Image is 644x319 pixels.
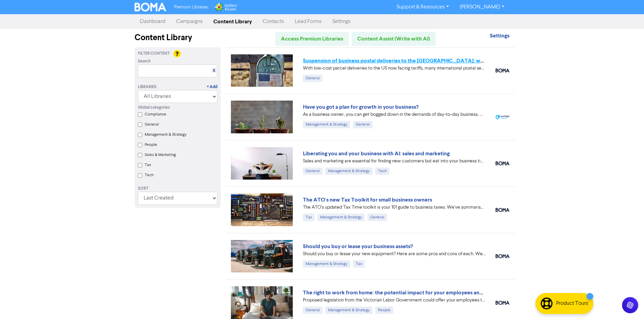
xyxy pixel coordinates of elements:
div: People [375,307,393,314]
label: Tech [145,172,153,178]
a: Have you got a plan for growth in your business? [303,104,419,110]
div: With low-cost parcel deliveries to the US now facing tariffs, many international postal services ... [303,65,485,72]
a: X [213,68,215,73]
strong: Settings [490,32,509,39]
div: Should you buy or lease your new equipment? Here are some pros and cons of each. We also can revi... [303,250,485,258]
div: Tech [375,167,389,175]
div: Filter Content [138,51,217,57]
a: Settings [327,15,356,28]
label: Compliance [145,111,166,117]
div: Management & Strategy [303,260,350,268]
a: Dashboard [135,15,171,28]
a: Lead Forms [289,15,327,28]
img: BOMA Logo [135,3,166,11]
div: As a business owner, you can get bogged down in the demands of day-to-day business. We can help b... [303,111,485,118]
div: Management & Strategy [317,214,365,221]
div: Tax [353,260,365,268]
div: Management & Strategy [303,121,350,128]
div: The ATO’s updated Tax Time toolkit is your 101 guide to business taxes. We’ve summarised the key ... [303,204,485,211]
div: Management & Strategy [325,167,373,175]
a: Content Assist (Write with AI) [352,32,436,46]
img: boma [496,69,509,73]
label: Tax [145,162,151,168]
a: Should you buy or lease your business assets? [303,243,413,250]
div: Management & Strategy [325,307,373,314]
img: spotlight [496,115,509,119]
div: General [353,121,373,128]
img: Wolters Kluwer [214,3,237,11]
label: General [145,122,159,128]
a: Liberating you and your business with AI: sales and marketing [303,150,450,157]
a: Contacts [257,15,289,28]
a: Campaigns [171,15,208,28]
a: [PERSON_NAME] [454,2,509,12]
img: boma [496,208,509,212]
img: boma [496,301,509,305]
div: Tax [303,214,315,221]
div: Global categories [138,105,217,111]
div: General [303,307,323,314]
div: General [367,214,387,221]
div: Content Library [135,32,221,44]
a: Settings [490,33,509,39]
img: boma [496,161,509,165]
span: Premium Libraries: [174,5,209,9]
div: Proposed legislation from the Victorian Labor Government could offer your employees the right to ... [303,297,485,304]
a: Support & Resources [391,2,454,12]
label: Sales & Marketing [145,152,176,158]
a: + Add [207,84,217,90]
div: Libraries [138,84,157,90]
a: Content Library [208,15,257,28]
a: The right to work from home: the potential impact for your employees and business [303,289,505,296]
div: Sort [138,186,217,192]
a: Suspension of business postal deliveries to the [GEOGRAPHIC_DATA]: what options do you have? [303,57,541,64]
iframe: Chat Widget [610,287,644,319]
div: General [303,167,323,175]
div: General [303,75,323,82]
label: People [145,142,157,148]
a: Access Premium Libraries [275,32,349,46]
div: Sales and marketing are essential for finding new customers but eat into your business time. We e... [303,158,485,165]
img: boma_accounting [496,254,509,258]
label: Management & Strategy [145,132,187,138]
a: The ATO's new Tax Toolkit for small business owners [303,196,432,203]
span: Search [138,58,151,64]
